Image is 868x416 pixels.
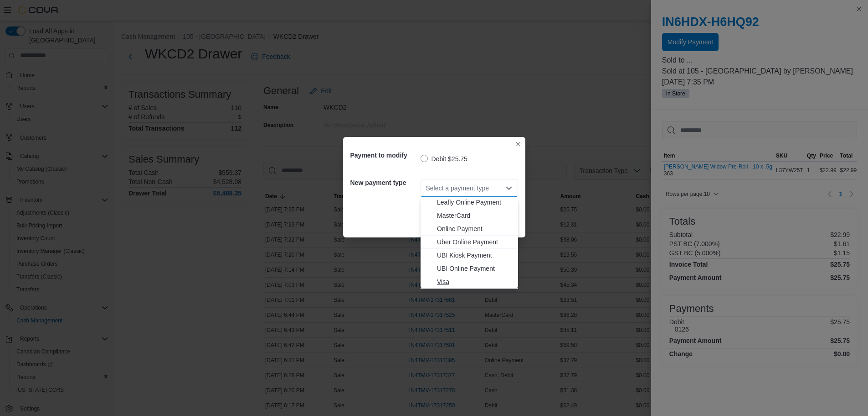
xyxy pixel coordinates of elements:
[421,116,518,289] div: Choose from the following options
[437,198,513,207] span: Leafly Online Payment
[426,183,427,194] input: Accessible screen reader label
[421,209,518,222] button: MasterCard
[437,237,513,247] span: Uber Online Payment
[421,236,518,249] button: Uber Online Payment
[437,251,513,260] span: UBI Kiosk Payment
[437,264,513,273] span: UBI Online Payment
[437,277,513,286] span: Visa
[421,196,518,209] button: Leafly Online Payment
[505,184,513,192] button: Close list of options
[421,262,518,275] button: UBI Online Payment
[437,224,513,233] span: Online Payment
[421,275,518,289] button: Visa
[421,153,467,164] label: Debit $25.75
[421,222,518,236] button: Online Payment
[513,139,524,150] button: Closes this modal window
[350,174,419,192] h5: New payment type
[437,211,513,220] span: MasterCard
[350,146,419,164] h5: Payment to modify
[421,249,518,262] button: UBI Kiosk Payment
